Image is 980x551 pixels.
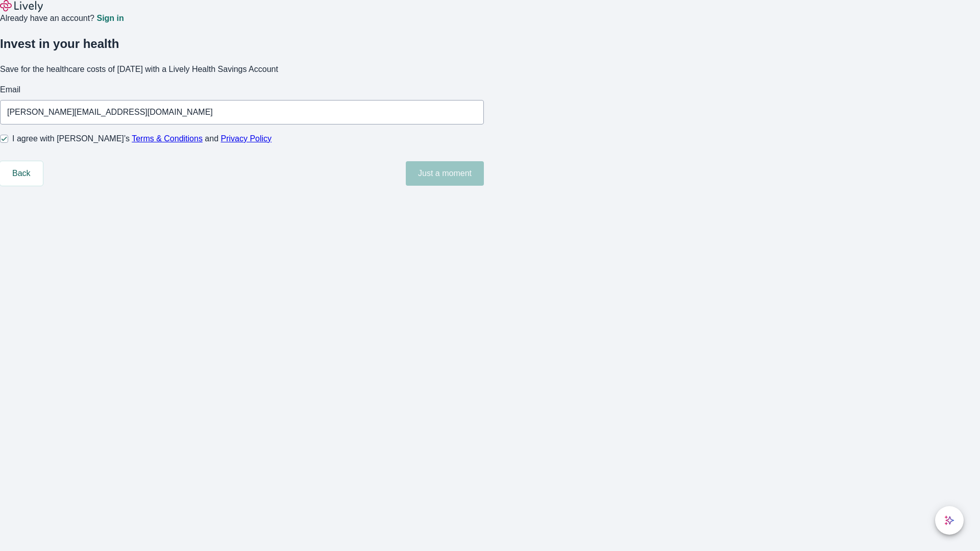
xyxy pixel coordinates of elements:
[221,134,272,143] a: Privacy Policy
[96,14,124,22] a: Sign in
[935,506,964,535] button: chat
[132,134,203,143] a: Terms & Conditions
[12,133,272,145] span: I agree with [PERSON_NAME]’s and
[944,515,954,525] svg: Lively AI Assistant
